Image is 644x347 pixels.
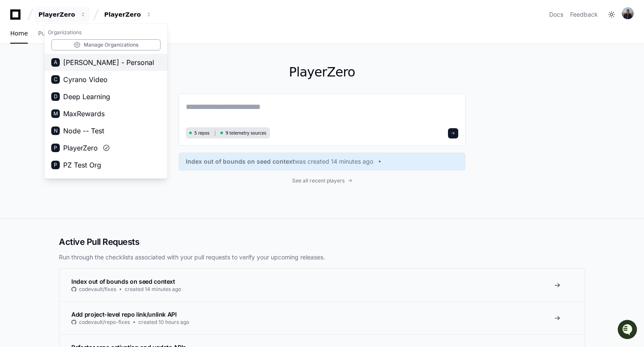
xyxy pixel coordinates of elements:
a: Home [10,24,28,44]
a: Pull Requests [38,24,78,44]
span: Index out of bounds on seed context [71,278,175,285]
a: Index out of bounds on seed contextcodevault/fixescreated 14 minutes ago [59,269,585,301]
span: Index out of bounds on seed context [186,157,295,166]
div: PlayerZero [44,24,167,179]
span: Add project-level repo link/unlink API [71,311,177,318]
img: avatar [622,7,634,19]
div: PlayerZero [38,10,75,19]
span: 9 telemetry sources [225,130,266,136]
div: P [51,161,60,169]
span: codevault/fixes [79,286,116,293]
img: PlayerZero [9,9,26,26]
button: Feedback [570,10,598,19]
a: Docs [549,10,563,19]
span: Home [10,31,28,36]
div: Start new chat [29,64,140,72]
span: Pylon [85,90,103,96]
h2: Active Pull Requests [59,236,585,248]
a: Add project-level repo link/unlink APIcodevault/repo-fixescreated 10 hours ago [59,301,585,334]
span: codevault/repo-fixes [79,319,130,326]
span: Node -- Test [63,126,104,136]
span: was created 14 minutes ago [295,157,373,166]
span: Cyrano Video [63,74,108,85]
div: M [51,109,60,118]
span: PlayerZero [63,143,98,153]
span: MaxRewards [63,109,105,119]
span: PZ Test Org [63,160,101,170]
div: PlayerZero [104,10,141,19]
a: Powered byPylon [60,89,103,96]
p: Run through the checklists associated with your pull requests to verify your upcoming releases. [59,253,585,262]
h1: PlayerZero [179,65,465,80]
span: Deep Learning [63,91,110,102]
div: Welcome [9,34,155,48]
span: 5 repos [194,130,210,136]
span: Pull Requests [38,31,78,36]
div: A [51,58,60,67]
span: See all recent players [292,177,345,184]
img: 1756235613930-3d25f9e4-fa56-45dd-b3ad-e072dfbd1548 [9,64,24,79]
div: N [51,126,60,135]
a: Manage Organizations [51,39,161,50]
iframe: Open customer support [617,319,640,342]
div: D [51,92,60,101]
span: created 10 hours ago [138,319,189,326]
span: created 14 minutes ago [125,286,181,293]
button: PlayerZero [101,7,155,22]
a: See all recent players [179,177,465,184]
span: [PERSON_NAME] - Personal [63,57,154,68]
div: C [51,75,60,84]
button: PlayerZero [35,7,90,22]
div: P [51,144,60,152]
div: We're available if you need us! [29,72,108,79]
button: Start new chat [145,66,155,76]
a: Index out of bounds on seed contextwas created 14 minutes ago [186,157,458,166]
h1: Organizations [44,26,167,39]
